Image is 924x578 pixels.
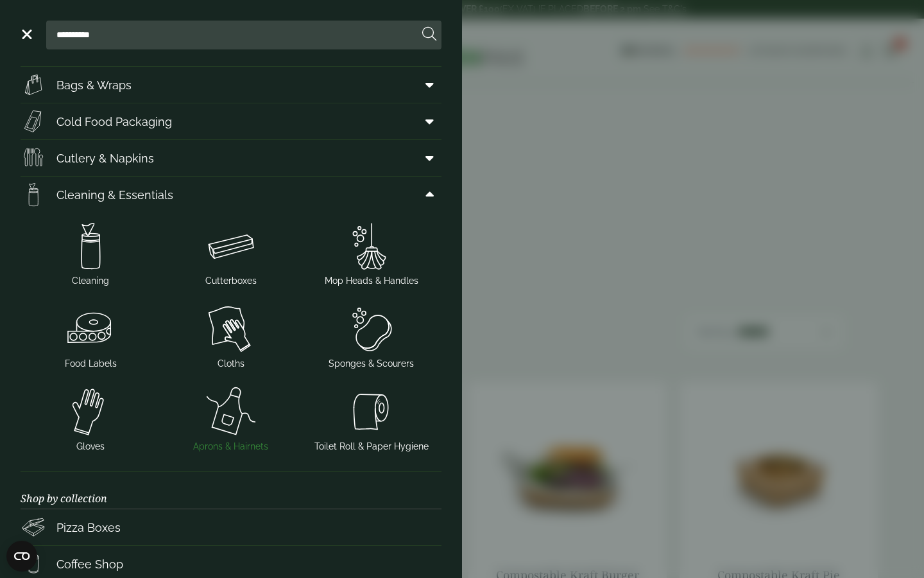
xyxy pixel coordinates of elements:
[166,303,296,355] img: cloth-1.svg
[166,386,296,437] img: apron-1.svg
[306,220,436,272] img: mop-copy-1.svg
[56,186,173,204] span: Cleaning & Essentials
[6,541,37,572] button: Open CMP widget
[325,274,418,288] span: Mop Heads & Handles
[21,177,441,213] a: Cleaning & Essentials
[21,145,46,171] img: Cutlery.svg
[26,220,156,272] img: open-wipe.svg
[306,218,436,290] a: Mop Heads & Handles
[56,76,132,94] span: Bags & Wraps
[56,519,121,536] span: Pizza Boxes
[21,72,46,98] img: Paper_carriers.svg
[166,220,296,272] img: Cutterbox.svg
[72,274,109,288] span: Cleaning
[21,103,441,139] a: Cold Food Packaging
[21,109,46,134] img: Sandwich_box.svg
[306,303,436,355] img: sponge-1.svg
[329,357,414,371] span: Sponges & Scourers
[166,218,296,290] a: Cutterboxes
[166,301,296,373] a: Cloths
[306,301,436,373] a: Sponges & Scourers
[314,440,429,453] span: Toilet Roll & Paper Hygiene
[21,472,441,509] h3: Shop by collection
[306,383,436,456] a: Toilet Roll & Paper Hygiene
[21,67,441,103] a: Bags & Wraps
[56,113,172,130] span: Cold Food Packaging
[21,509,441,545] a: Pizza Boxes
[56,556,123,573] span: Coffee Shop
[56,150,154,167] span: Cutlery & Napkins
[218,357,244,371] span: Cloths
[21,514,46,540] img: Pizza_boxes.svg
[26,301,156,373] a: Food Labels
[306,386,436,437] img: toilet-roll-1.svg
[76,440,105,453] span: Gloves
[26,386,156,437] img: glove-1.svg
[193,440,268,453] span: Aprons & Hairnets
[205,274,257,288] span: Cutterboxes
[26,303,156,355] img: food-label-copy-1.svg
[65,357,117,371] span: Food Labels
[21,182,46,207] img: open-wipe.svg
[26,383,156,456] a: Gloves
[26,218,156,290] a: Cleaning
[21,140,441,176] a: Cutlery & Napkins
[166,383,296,456] a: Aprons & Hairnets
